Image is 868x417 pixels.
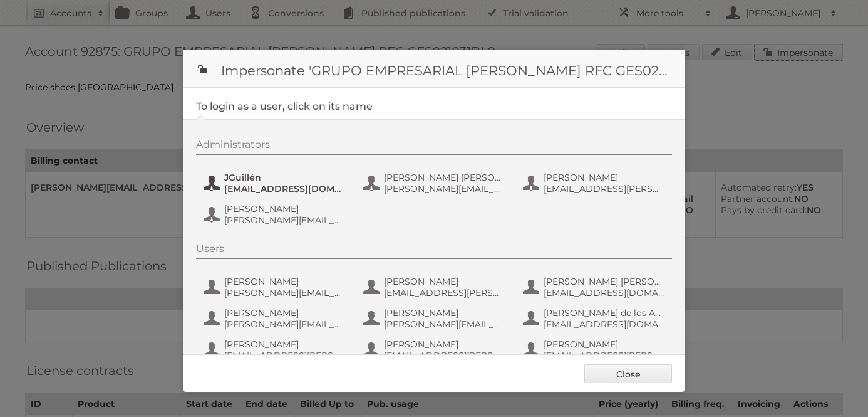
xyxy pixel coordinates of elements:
a: Close [584,364,672,383]
div: Administrators [196,139,672,155]
span: [EMAIL_ADDRESS][DOMAIN_NAME] [544,319,665,330]
span: [EMAIL_ADDRESS][DOMAIN_NAME] [544,287,665,298]
button: [PERSON_NAME] [EMAIL_ADDRESS][PERSON_NAME][DOMAIN_NAME] [202,337,349,362]
button: [PERSON_NAME] [EMAIL_ADDRESS][PERSON_NAME][DOMAIN_NAME] [522,171,669,196]
span: [EMAIL_ADDRESS][PERSON_NAME][DOMAIN_NAME] [544,350,665,361]
span: [EMAIL_ADDRESS][DOMAIN_NAME] [224,183,346,194]
span: [EMAIL_ADDRESS][PERSON_NAME][DOMAIN_NAME] [544,183,665,194]
button: [PERSON_NAME] de los Angeles [PERSON_NAME] [EMAIL_ADDRESS][DOMAIN_NAME] [522,306,669,331]
span: [PERSON_NAME] [384,339,505,350]
span: [PERSON_NAME] [384,307,505,319]
span: [EMAIL_ADDRESS][PERSON_NAME][DOMAIN_NAME] [224,350,346,361]
button: [PERSON_NAME] [PERSON_NAME][EMAIL_ADDRESS][PERSON_NAME][DOMAIN_NAME] [202,202,349,227]
button: JGuillén [EMAIL_ADDRESS][DOMAIN_NAME] [202,171,349,196]
span: [PERSON_NAME] [224,339,346,350]
button: [PERSON_NAME] [EMAIL_ADDRESS][PERSON_NAME][DOMAIN_NAME] [362,275,509,300]
span: [PERSON_NAME] [PERSON_NAME] [PERSON_NAME] [384,172,505,183]
span: [PERSON_NAME][EMAIL_ADDRESS][PERSON_NAME][DOMAIN_NAME] [384,319,505,330]
span: [PERSON_NAME] [544,339,665,350]
span: [PERSON_NAME][EMAIL_ADDRESS][PERSON_NAME][DOMAIN_NAME] [224,287,346,298]
button: [PERSON_NAME] [EMAIL_ADDRESS][PERSON_NAME][DOMAIN_NAME] [522,337,669,362]
span: [PERSON_NAME][EMAIL_ADDRESS][PERSON_NAME][DOMAIN_NAME] [224,319,346,330]
span: [EMAIL_ADDRESS][PERSON_NAME][DOMAIN_NAME] [384,350,505,361]
div: Users [196,243,672,259]
span: [PERSON_NAME] [544,172,665,183]
button: [PERSON_NAME] [PERSON_NAME][EMAIL_ADDRESS][PERSON_NAME][DOMAIN_NAME] [202,275,349,300]
button: [PERSON_NAME] [EMAIL_ADDRESS][PERSON_NAME][DOMAIN_NAME] [362,337,509,362]
span: [PERSON_NAME] [224,276,346,287]
h1: Impersonate 'GRUPO EMPRESARIAL [PERSON_NAME] RFC GES021031BL9' [183,50,685,88]
span: JGuillén [224,172,346,183]
span: [PERSON_NAME] [224,203,346,214]
legend: To login as a user, click on its name [196,100,373,112]
button: [PERSON_NAME] [PERSON_NAME] [PERSON_NAME] [PERSON_NAME][EMAIL_ADDRESS][PERSON_NAME][DOMAIN_NAME] [362,171,509,196]
button: [PERSON_NAME] [PERSON_NAME][EMAIL_ADDRESS][PERSON_NAME][DOMAIN_NAME] [202,306,349,331]
button: [PERSON_NAME] [PERSON_NAME] [PERSON_NAME] [EMAIL_ADDRESS][DOMAIN_NAME] [522,275,669,300]
span: [PERSON_NAME] [384,276,505,287]
span: [PERSON_NAME][EMAIL_ADDRESS][PERSON_NAME][DOMAIN_NAME] [384,183,505,194]
span: [PERSON_NAME] [PERSON_NAME] [PERSON_NAME] [544,276,665,287]
span: [PERSON_NAME] de los Angeles [PERSON_NAME] [544,307,665,319]
span: [EMAIL_ADDRESS][PERSON_NAME][DOMAIN_NAME] [384,287,505,298]
button: [PERSON_NAME] [PERSON_NAME][EMAIL_ADDRESS][PERSON_NAME][DOMAIN_NAME] [362,306,509,331]
span: [PERSON_NAME][EMAIL_ADDRESS][PERSON_NAME][DOMAIN_NAME] [224,214,346,226]
span: [PERSON_NAME] [224,307,346,319]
